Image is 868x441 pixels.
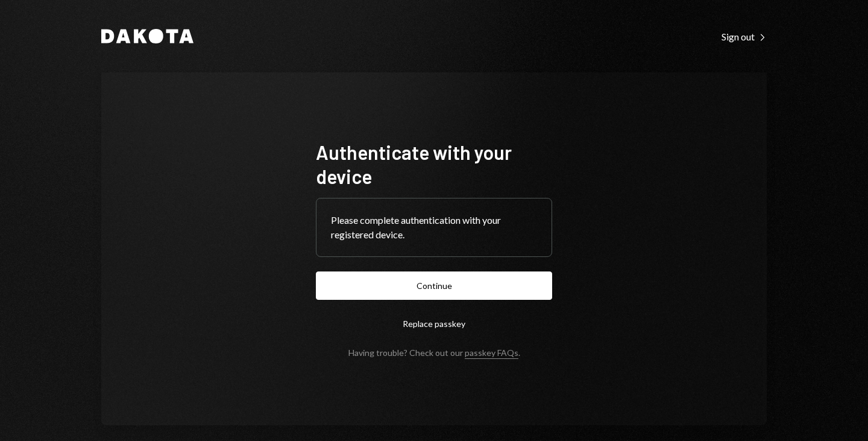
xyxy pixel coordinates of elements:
[722,31,767,43] div: Sign out
[348,347,520,358] div: Having trouble? Check out our .
[316,140,552,188] h1: Authenticate with your device
[722,30,767,43] a: Sign out
[465,347,518,359] a: passkey FAQs
[331,213,537,242] div: Please complete authentication with your registered device.
[316,309,552,338] button: Replace passkey
[316,271,552,300] button: Continue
